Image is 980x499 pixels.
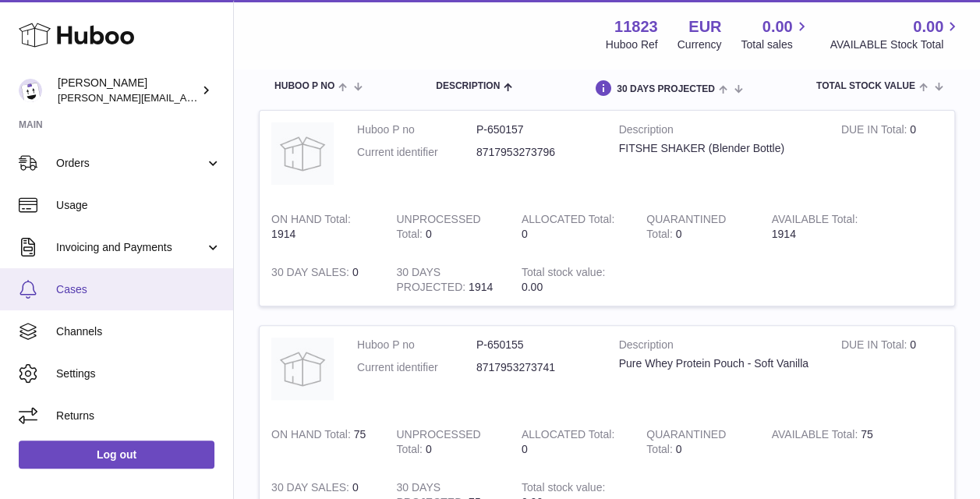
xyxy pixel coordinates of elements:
[816,81,915,91] span: Total stock value
[19,441,214,469] a: Log out
[606,37,658,52] div: Huboo Ref
[56,324,221,339] span: Channels
[522,266,605,282] strong: Total stock value
[646,428,726,459] strong: QUARANTINED Total
[396,266,469,297] strong: 30 DAYS PROJECTED
[56,156,205,171] span: Orders
[476,360,596,375] dd: 8717953273741
[274,81,334,91] span: Huboo P no
[760,416,885,469] td: 75
[830,16,961,52] a: 0.00 AVAILABLE Stock Total
[56,198,221,213] span: Usage
[913,16,943,37] span: 0.00
[678,37,722,52] div: Currency
[384,200,509,253] td: 0
[396,213,480,244] strong: UNPROCESSED Total
[830,326,954,416] td: 0
[271,338,334,400] img: product image
[688,16,721,37] strong: EUR
[830,37,961,52] span: AVAILABLE Stock Total
[476,338,596,352] dd: P-650155
[619,141,818,156] div: FITSHE SHAKER (Blender Bottle)
[741,16,810,52] a: 0.00 Total sales
[357,122,476,137] dt: Huboo P no
[522,281,543,293] span: 0.00
[510,200,635,253] td: 0
[760,200,885,253] td: 1914
[772,213,858,229] strong: AVAILABLE Total
[58,76,198,105] div: [PERSON_NAME]
[741,37,810,52] span: Total sales
[357,360,476,375] dt: Current identifier
[56,240,205,255] span: Invoicing and Payments
[830,111,954,200] td: 0
[436,81,500,91] span: Description
[19,79,42,102] img: gianni.rofi@frieslandcampina.com
[476,122,596,137] dd: P-650157
[260,200,384,253] td: 1914
[522,213,614,229] strong: ALLOCATED Total
[772,428,861,444] strong: AVAILABLE Total
[675,443,681,455] span: 0
[271,122,334,185] img: product image
[271,266,352,282] strong: 30 DAY SALES
[522,481,605,497] strong: Total stock value
[614,16,658,37] strong: 11823
[58,91,313,104] span: [PERSON_NAME][EMAIL_ADDRESS][DOMAIN_NAME]
[619,122,818,141] strong: Description
[619,338,818,356] strong: Description
[260,253,384,306] td: 0
[646,213,726,244] strong: QUARANTINED Total
[841,123,910,140] strong: DUE IN Total
[56,282,221,297] span: Cases
[260,416,384,469] td: 75
[271,428,354,444] strong: ON HAND Total
[675,228,681,240] span: 0
[396,428,480,459] strong: UNPROCESSED Total
[384,253,509,306] td: 1914
[357,145,476,160] dt: Current identifier
[510,416,635,469] td: 0
[271,481,352,497] strong: 30 DAY SALES
[56,366,221,381] span: Settings
[271,213,351,229] strong: ON HAND Total
[357,338,476,352] dt: Huboo P no
[617,84,715,94] span: 30 DAYS PROJECTED
[841,338,910,355] strong: DUE IN Total
[476,145,596,160] dd: 8717953273796
[384,416,509,469] td: 0
[619,356,818,371] div: Pure Whey Protein Pouch - Soft Vanilla
[762,16,793,37] span: 0.00
[522,428,614,444] strong: ALLOCATED Total
[56,409,221,423] span: Returns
